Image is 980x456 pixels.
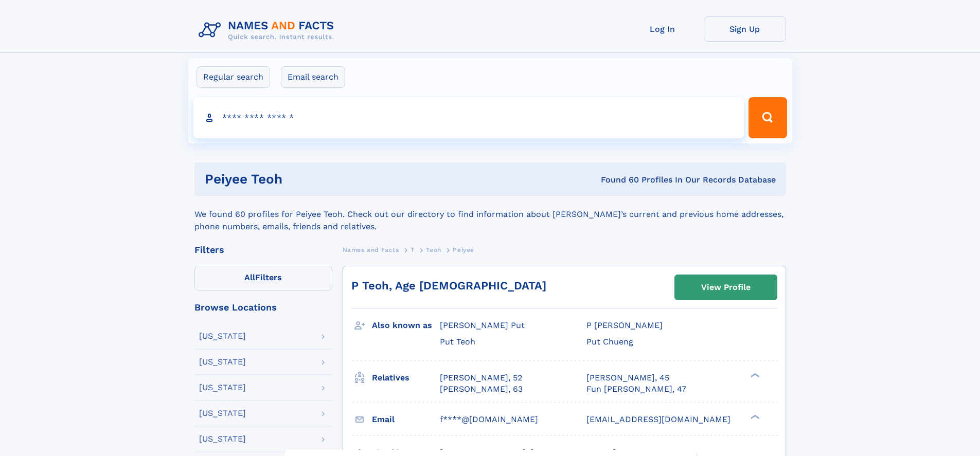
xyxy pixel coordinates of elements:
div: Found 60 Profiles In Our Records Database [441,174,776,186]
span: [PERSON_NAME] Put [440,320,525,330]
h1: peiyee teoh [205,173,442,186]
a: Sign Up [704,16,786,42]
div: [US_STATE] [199,384,246,392]
input: search input [193,97,744,138]
label: Filters [194,266,332,290]
a: View Profile [675,275,777,300]
div: [US_STATE] [199,332,246,340]
a: Fun [PERSON_NAME], 47 [586,384,686,395]
a: [PERSON_NAME], 45 [586,372,669,384]
div: Filters [194,245,332,254]
div: View Profile [701,276,751,299]
label: Regular search [197,66,270,88]
h3: Email [372,411,440,428]
a: P Teoh, Age [DEMOGRAPHIC_DATA] [351,279,546,292]
label: Email search [281,66,345,88]
div: [US_STATE] [199,435,246,443]
a: T [411,243,415,256]
span: Put Teoh [440,337,475,346]
span: Peiyee [453,246,474,253]
button: Search Button [749,97,787,138]
div: [US_STATE] [199,409,246,417]
span: P [PERSON_NAME] [586,320,663,330]
span: [EMAIL_ADDRESS][DOMAIN_NAME] [586,414,730,424]
div: We found 60 profiles for Peiyee Teoh. Check out our directory to find information about [PERSON_N... [194,196,786,233]
a: [PERSON_NAME], 63 [440,384,523,395]
a: Teoh [426,243,441,256]
div: Browse Locations [194,303,332,312]
a: Names and Facts [343,243,399,256]
span: Put Chueng [586,337,633,346]
div: ❯ [748,372,760,378]
a: Log In [621,16,704,42]
a: [PERSON_NAME], 52 [440,372,522,384]
span: Teoh [426,246,441,253]
h3: Also known as [372,317,440,334]
span: T [411,246,415,253]
img: Logo Names and Facts [194,16,343,44]
div: [US_STATE] [199,358,246,366]
h3: Relatives [372,369,440,387]
span: All [244,272,255,282]
div: ❯ [748,413,760,420]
